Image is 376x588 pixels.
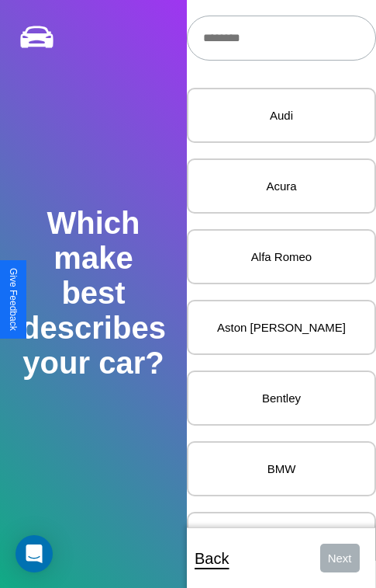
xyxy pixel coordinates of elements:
div: Open Intercom Messenger [16,535,53,572]
p: Back [195,545,229,572]
p: Aston [PERSON_NAME] [204,317,359,338]
button: Next [320,544,360,572]
p: Audi [204,105,359,126]
p: Acura [204,176,359,197]
h2: Which make best describes your car? [19,206,168,381]
div: Give Feedback [8,268,19,331]
p: BMW [204,458,359,479]
p: Alfa Romeo [204,246,359,267]
p: Bentley [204,388,359,409]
